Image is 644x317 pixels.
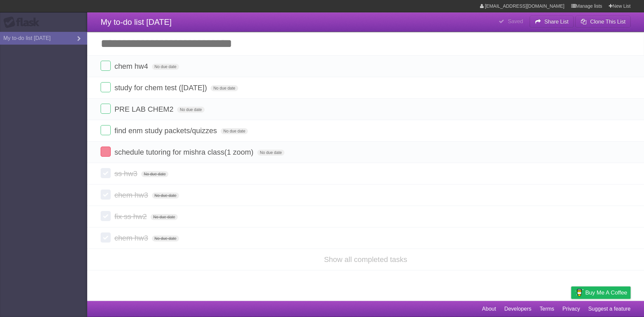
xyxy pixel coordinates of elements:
span: find enm study packets/quizzes [114,126,219,135]
button: Share List [530,16,574,28]
span: No due date [257,150,284,156]
span: My to-do list [DATE] [101,17,172,27]
a: Developers [504,303,531,315]
label: Done [101,168,111,178]
span: No due date [152,193,179,199]
a: Buy me a coffee [571,286,631,299]
span: chem hw3 [114,191,150,199]
span: No due date [151,214,178,220]
span: No due date [141,171,168,177]
span: ss hw3 [114,169,139,178]
label: Done [101,104,111,114]
span: study for chem test ([DATE]) [114,84,209,92]
a: Show all completed tasks [324,255,407,264]
img: Buy me a coffee [575,287,584,298]
span: chem hw3 [114,234,150,242]
label: Done [101,125,111,135]
button: Clone This List [575,16,631,28]
label: Done [101,82,111,92]
span: PRE LAB CHEM2 [114,105,175,113]
span: No due date [221,128,248,134]
a: Terms [540,303,554,315]
div: Flask [3,16,44,29]
a: About [482,303,496,315]
span: Buy me a coffee [585,287,627,299]
b: Clone This List [590,19,626,24]
span: No due date [211,85,238,91]
b: Share List [544,19,569,24]
label: Done [101,61,111,71]
span: schedule tutoring for mishra class(1 zoom) [114,148,255,156]
span: chem hw4 [114,62,150,70]
b: Saved [508,18,523,24]
span: No due date [152,235,179,242]
span: No due date [152,64,179,70]
label: Done [101,147,111,157]
label: Done [101,232,111,243]
label: Done [101,190,111,200]
a: Suggest a feature [588,303,631,315]
span: fix ss hw2 [114,212,149,221]
span: No due date [177,107,204,113]
label: Done [101,211,111,221]
a: Privacy [562,303,580,315]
